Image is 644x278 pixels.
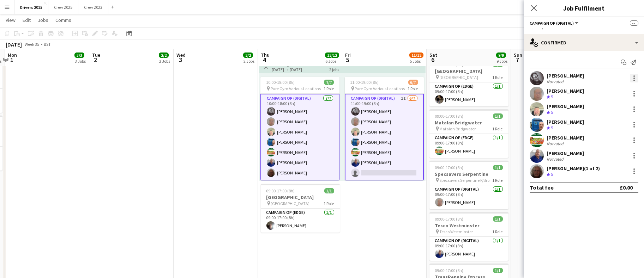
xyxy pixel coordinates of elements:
span: 09:00-17:00 (8h) [435,268,464,273]
span: 2/2 [159,52,169,58]
app-job-card: 09:00-17:00 (8h)1/1Matalan Bridgwater Matalan Bridgwater1 RoleCampaign Op (Edge)1/109:00-17:00 (8... [429,109,508,158]
h3: Job Fulfilment [524,4,644,13]
span: 1 Role [324,201,334,206]
span: 12/12 [325,52,339,58]
app-job-card: 11:00-19:00 (8h)6/7 Pure Gym Various Locations1 RoleCampaign Op (Digital)1I6/711:00-19:00 (8h)[PE... [345,77,424,180]
div: [PERSON_NAME] [547,119,584,125]
span: 9/9 [496,52,506,58]
div: BST [44,42,51,47]
div: [PERSON_NAME] (1 of 2) [547,165,600,172]
div: Not rated [547,79,565,84]
span: 1 Role [493,75,503,80]
span: 10:00-18:00 (8h) [266,80,295,85]
span: 7 [513,56,522,64]
div: 3 Jobs [75,58,86,64]
span: Edit [23,17,31,23]
span: [GEOGRAPHIC_DATA] [271,201,310,206]
div: Not rated [547,156,565,162]
span: [GEOGRAPHIC_DATA] [440,75,479,80]
a: Comms [53,16,74,25]
span: 5 [551,110,553,115]
app-card-role: Campaign Op (Digital)1/109:00-17:00 (8h)[PERSON_NAME] [429,185,508,209]
span: Week 35 [23,42,41,47]
span: 4 [260,56,270,64]
span: 2 [91,56,100,64]
app-job-card: 09:00-17:00 (8h)1/1Specsavers Serpentine Specsavers Serpentine P/Bro1 RoleCampaign Op (Digital)1/... [429,161,508,209]
span: Tue [92,52,100,58]
span: 09:00-17:00 (8h) [266,188,295,193]
span: 3 [175,56,186,64]
span: 3/3 [74,52,84,58]
span: 5 [551,94,553,99]
span: Thu [261,52,270,58]
div: --:-- - --:-- [530,26,638,31]
span: 1/1 [493,216,503,222]
span: 1/1 [493,268,503,273]
div: [PERSON_NAME] [547,150,584,156]
span: Sat [429,52,437,58]
span: 09:00-17:00 (8h) [435,216,464,222]
span: 1 Role [493,229,503,234]
span: Pure Gym Various Locations [271,86,321,91]
span: Matalan Bridgwater [440,126,476,131]
span: 09:00-17:00 (8h) [435,165,464,170]
a: View [3,16,18,25]
span: Comms [55,17,71,23]
span: 09:00-17:00 (8h) [435,113,464,119]
button: Campaign Op (Digital) [530,20,579,26]
button: Crew 2023 [78,0,108,14]
span: Jobs [38,17,48,23]
app-card-role: Campaign Op (Digital)1/109:00-17:00 (8h)[PERSON_NAME] [429,237,508,261]
span: 11/12 [409,52,423,58]
span: 6/7 [408,80,418,85]
span: Fri [345,52,351,58]
div: [DATE] [6,41,22,48]
h3: Matalan Bridgwater [429,119,508,126]
span: 2/2 [243,52,253,58]
div: 09:00-17:00 (8h)1/1[GEOGRAPHIC_DATA] [GEOGRAPHIC_DATA]1 RoleCampaign Op (Edge)1/109:00-17:00 (8h)... [261,184,340,233]
span: Specsavers Serpentine P/Bro [440,178,490,183]
button: Drivers 2025 [14,0,48,14]
div: 6 Jobs [325,58,339,64]
div: 2 jobs [329,66,339,72]
span: Wed [176,52,186,58]
span: 7/7 [324,80,334,85]
app-card-role: Campaign Op (Digital)7/710:00-18:00 (8h)[PERSON_NAME][PERSON_NAME][PERSON_NAME][PERSON_NAME][PERS... [260,94,339,180]
app-card-role: Campaign Op (Edge)1/109:00-17:00 (8h)[PERSON_NAME] [429,82,508,106]
div: [PERSON_NAME] [547,88,584,94]
div: [PERSON_NAME] [547,135,584,141]
app-card-role: Campaign Op (Digital)1I6/711:00-19:00 (8h)[PERSON_NAME][PERSON_NAME][PERSON_NAME][PERSON_NAME][PE... [345,94,424,180]
h3: [GEOGRAPHIC_DATA] [429,68,508,74]
a: Edit [20,16,34,25]
h3: Specsavers Serpentine [429,171,508,177]
span: -- [630,20,638,26]
span: 1/1 [493,113,503,119]
div: Total fee [530,184,554,191]
h3: [GEOGRAPHIC_DATA] [261,194,340,200]
a: Jobs [35,16,51,25]
span: 1 Role [493,126,503,131]
span: 1 Role [324,86,334,91]
span: 1 Role [408,86,418,91]
div: [PERSON_NAME] [547,103,584,110]
span: Mon [8,52,17,58]
span: 11:00-19:00 (8h) [350,80,379,85]
span: 5 [344,56,351,64]
div: 9 Jobs [496,58,507,64]
span: View [6,17,16,23]
span: Campaign Op (Digital) [530,20,574,26]
span: 6 [428,56,437,64]
div: £0.00 [620,184,633,191]
div: 5 Jobs [410,58,423,64]
div: 2 Jobs [243,58,254,64]
div: 09:00-17:00 (8h)1/1[GEOGRAPHIC_DATA] [GEOGRAPHIC_DATA]1 RoleCampaign Op (Edge)1/109:00-17:00 (8h)... [429,58,508,106]
app-job-card: 10:00-18:00 (8h)7/7 Pure Gym Various Locations1 RoleCampaign Op (Digital)7/710:00-18:00 (8h)[PERS... [260,77,339,180]
button: Crew 2025 [48,0,78,14]
h3: Tesco Westminster [429,222,508,229]
span: Tesco Westminster [440,229,473,234]
app-job-card: 09:00-17:00 (8h)1/1Tesco Westminster Tesco Westminster1 RoleCampaign Op (Digital)1/109:00-17:00 (... [429,212,508,261]
span: 1/1 [324,188,334,193]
